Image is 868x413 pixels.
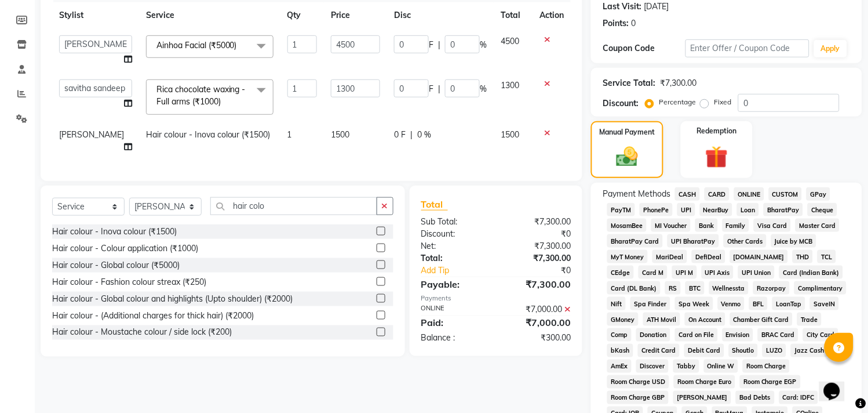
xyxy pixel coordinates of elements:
div: ₹7,000.00 [496,303,579,316]
span: Payment Methods [603,188,670,200]
span: Credit Card [638,344,680,357]
span: City Card [803,328,838,342]
span: Card (Indian Bank) [779,266,843,279]
div: [DATE] [644,1,669,13]
span: Bad Debts [736,391,775,404]
div: Coupon Code [603,42,685,55]
span: CARD [705,187,730,201]
span: 4500 [501,36,519,46]
span: PhonePe [640,203,673,216]
span: 0 F [394,129,406,141]
div: ₹7,300.00 [496,277,579,291]
span: DefiDeal [692,250,725,263]
span: UPI [677,203,695,216]
span: Spa Finder [630,297,670,310]
span: Chamber Gift Card [730,313,793,326]
span: % [480,39,487,51]
span: ONLINE [734,187,764,201]
div: ₹0 [496,228,579,240]
a: x [237,40,242,50]
span: THD [793,250,813,263]
span: Rica chocolate waxing - Full arms (₹1000) [156,84,246,107]
span: UPI Axis [702,266,734,279]
div: Hair colour - Inova colour (₹1500) [52,226,177,238]
th: Price [324,2,387,28]
span: Card M [639,266,668,279]
span: PayTM [607,203,635,216]
div: ₹7,000.00 [496,316,579,330]
span: F [429,39,433,51]
span: Tabby [673,360,699,373]
span: GPay [807,187,830,201]
span: 1300 [501,80,519,90]
span: Online W [704,360,739,373]
div: 0 [631,17,636,30]
label: Percentage [659,97,696,107]
span: Room Charge USD [607,375,669,389]
span: LoanTap [772,297,805,310]
span: Wellnessta [709,281,749,295]
div: Discount: [413,228,496,240]
div: Discount: [603,97,639,110]
img: _gift.svg [698,143,735,171]
input: Enter Offer / Coupon Code [685,39,809,57]
span: Family [723,219,750,232]
label: Redemption [696,126,736,136]
span: Master Card [796,219,840,232]
span: Jazz Cash [791,344,828,357]
span: Room Charge GBP [607,391,669,404]
span: [PERSON_NAME] [673,391,731,404]
div: Payments [421,294,571,303]
span: 1500 [331,129,349,140]
div: Balance : [413,332,496,345]
span: 1 [287,129,292,140]
span: RS [665,281,681,295]
span: Visa Card [754,219,791,232]
span: On Account [685,313,725,326]
label: Fixed [714,97,731,107]
span: Cheque [808,203,837,216]
span: GMoney [607,313,639,326]
span: BharatPay Card [607,234,663,248]
a: x [221,96,226,107]
div: Hair colour - Global colour and highlights (Upto shoulder) (₹2000) [52,293,293,305]
span: Debit Card [684,344,724,357]
span: LUZO [763,344,786,357]
div: ₹7,300.00 [496,216,579,228]
span: Room Charge Euro [674,375,735,389]
div: ₹300.00 [496,332,579,345]
span: UPI M [672,266,697,279]
span: Card (DL Bank) [607,281,661,295]
iframe: chat widget [819,367,856,401]
div: Hair colour - Colour application (₹1000) [52,242,198,255]
th: Disc [387,2,494,28]
span: BTC [685,281,705,295]
div: Paid: [413,316,496,330]
span: Bank [695,219,718,232]
span: F [429,83,433,95]
span: bKash [607,344,633,357]
span: MI Voucher [651,219,691,232]
div: Last Visit: [603,1,641,13]
span: SaveIN [810,297,839,310]
input: Search or Scan [210,197,377,215]
th: Action [533,2,571,28]
span: Other Cards [724,234,767,248]
div: Hair colour - Global colour (₹5000) [52,259,180,271]
span: CASH [675,187,700,201]
div: ₹0 [510,265,579,277]
span: NearBuy [700,203,733,216]
div: ₹7,300.00 [496,240,579,252]
label: Manual Payment [600,127,655,137]
span: Razorpay [753,281,790,295]
span: Card on File [675,328,718,342]
div: Points: [603,17,629,30]
span: ATH Movil [643,313,680,326]
span: | [438,39,440,51]
span: AmEx [607,360,632,373]
span: Room Charge EGP [740,375,801,389]
th: Service [139,2,280,28]
div: Service Total: [603,77,655,89]
span: UPI Union [738,266,775,279]
div: Total: [413,252,496,265]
